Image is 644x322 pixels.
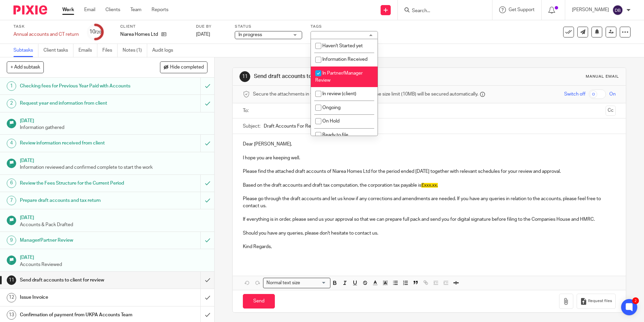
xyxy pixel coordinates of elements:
[20,213,208,221] h1: [DATE]
[20,98,136,108] h1: Request year end information from client
[243,107,250,114] label: To:
[243,182,615,189] p: Based on the draft accounts and draft tax computation, the corporation tax payable is
[7,61,44,73] button: + Add subtask
[20,221,208,228] p: Accounts & Pack Drafted
[20,275,136,285] h1: Send draft accounts to client for review
[89,28,101,36] div: 10
[7,310,16,320] div: 13
[243,123,260,130] label: Subject:
[160,61,207,73] button: Hide completed
[20,195,136,206] h1: Prepare draft accounts and tax return
[20,178,136,188] h1: Review the Fees Structure for the Current Period
[243,230,615,237] p: Should you have any queries, please don't hesitate to contact us.
[20,310,136,320] h1: Confirmation of payment from UKPA Accounts Team
[13,5,47,15] img: Pixie
[254,73,444,80] h1: Send draft accounts to client for review
[130,6,141,13] a: Team
[612,5,623,16] img: svg%3E
[243,141,615,147] p: Dear [PERSON_NAME],
[196,32,210,37] span: [DATE]
[7,139,16,148] div: 4
[322,105,341,110] span: Ongoing
[123,44,147,57] a: Notes (1)
[588,298,612,304] span: Request files
[411,8,472,14] input: Search
[20,81,136,91] h1: Checking fees for Previous Year Paid with Accounts
[243,294,275,308] input: Send
[243,243,615,250] p: Kind Regards,
[609,91,616,98] span: On
[7,179,16,188] div: 6
[7,275,16,285] div: 11
[20,124,208,131] p: Information gathered
[238,32,262,37] span: In progress
[322,57,367,62] span: Information Received
[632,297,639,304] div: 2
[322,91,356,96] span: In review (client)
[20,164,208,171] p: Information reviewed and confirmed complete to start the work
[43,44,73,57] a: Client tasks
[322,119,340,124] span: On Hold
[13,44,38,57] a: Subtasks
[20,292,136,302] h1: Issue Invoice
[7,81,16,91] div: 1
[235,24,302,29] label: Status
[62,6,74,13] a: Work
[322,44,363,48] span: Haven't Started yet
[315,71,363,83] span: In Partner/Manager Review
[102,44,118,57] a: Files
[606,106,616,116] button: Cc
[239,71,250,82] div: 11
[253,91,478,98] span: Secure the attachments in this message. Files exceeding the size limit (10MB) will be secured aut...
[322,133,348,137] span: Ready to file
[20,261,208,268] p: Accounts Reviewed
[7,99,16,108] div: 2
[586,74,619,79] div: Manual email
[7,236,16,245] div: 9
[243,168,615,175] p: Please find the attached draft accounts of Niarea Homes Ltd for the period ended [DATE] together ...
[78,44,97,57] a: Emails
[265,279,301,287] span: Normal text size
[243,195,615,209] p: Please go through the draft accounts and let us know if any corrections and amendments are needed...
[196,24,226,29] label: Due by
[421,183,438,188] span: £xxx.xx.
[572,6,609,13] p: [PERSON_NAME]
[152,44,178,57] a: Audit logs
[263,278,330,288] div: Search for option
[152,6,168,13] a: Reports
[95,30,101,34] small: /20
[13,31,79,38] div: Annual accounts and CT return
[302,279,326,287] input: Search for option
[120,31,158,38] p: Niarea Homes Ltd
[564,91,585,98] span: Switch off
[311,24,378,29] label: Tags
[105,6,120,13] a: Clients
[20,116,208,124] h1: [DATE]
[170,65,204,70] span: Hide completed
[13,24,79,29] label: Task
[20,156,208,164] h1: [DATE]
[243,216,615,223] p: If everything is in order, please send us your approval so that we can prepare full pack and send...
[120,24,188,29] label: Client
[7,196,16,205] div: 7
[20,138,136,148] h1: Review information received from client
[577,294,616,309] button: Request files
[20,235,136,245] h1: Manager/Partner Review
[243,155,615,161] p: I hope you are keeping well.
[509,7,535,12] span: Get Support
[7,293,16,302] div: 12
[84,6,95,13] a: Email
[20,252,208,261] h1: [DATE]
